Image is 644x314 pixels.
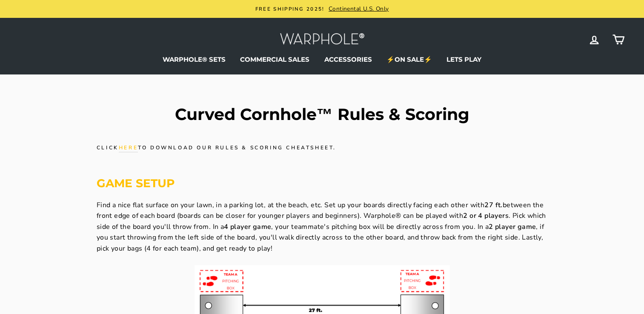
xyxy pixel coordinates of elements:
[156,53,232,66] a: WARPHOLE® SETS
[234,53,316,66] a: COMMERCIAL SALES
[97,144,336,151] span: Click to download our rules & scoring cheatsheet.
[119,144,138,152] a: here
[440,53,488,66] a: LETS PLAY
[489,222,536,231] strong: 2 player game
[484,200,502,210] strong: 27 ft.
[255,6,325,12] span: FREE SHIPPING 2025!
[97,176,175,190] strong: GAME SETUP
[224,222,271,231] strong: 4 player game
[318,53,378,66] a: ACCESSORIES
[463,211,509,220] strong: 2 or 4 players
[326,5,389,13] span: Continental U.S. Only
[20,53,624,66] ul: Primary
[380,53,438,66] a: ⚡ON SALE⚡
[97,200,548,254] p: Find a nice flat surface on your lawn, in a parking lot, at the beach, etc. Set up your boards di...
[280,31,365,49] img: Warphole
[22,4,622,14] a: FREE SHIPPING 2025! Continental U.S. Only
[97,106,548,123] h1: Curved Cornhole™ Rules & Scoring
